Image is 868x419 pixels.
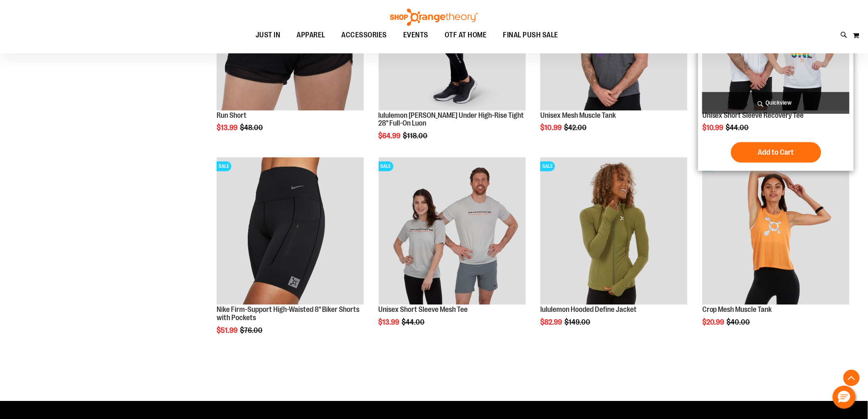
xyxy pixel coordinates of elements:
[540,111,616,119] a: Unisex Mesh Muscle Tank
[702,157,850,305] img: Crop Mesh Muscle Tank primary image
[375,153,530,347] div: product
[540,318,563,326] span: $82.99
[727,318,752,326] span: $40.00
[540,157,688,306] a: Product image for lululemon Hooded Define JacketSALE
[564,318,592,326] span: $149.00
[702,111,804,119] a: Unisex Short Sleeve Recovery Tee
[758,148,794,157] span: Add to Cart
[436,26,495,45] a: OTF AT HOME
[212,153,368,355] div: product
[540,305,637,314] a: lululemon Hooded Define Jacket
[333,26,395,45] a: ACCESSORIES
[379,318,401,326] span: $13.99
[403,132,429,140] span: $118.00
[247,26,289,45] a: JUST IN
[698,153,854,347] div: product
[402,318,426,326] span: $44.00
[702,305,772,314] a: Crop Mesh Muscle Tank
[731,142,821,163] button: Add to Cart
[726,124,750,132] span: $44.00
[379,305,468,314] a: Unisex Short Sleeve Mesh Tee
[702,124,725,132] span: $10.99
[564,124,588,132] span: $42.00
[217,157,364,305] img: Product image for Nike Firm-Support High-Waisted 8in Biker Shorts with Pockets
[403,26,428,44] span: EVENTS
[297,26,325,44] span: APPAREL
[217,305,359,322] a: Nike Firm-Support High-Waisted 8" Biker Shorts with Pockets
[217,157,364,306] a: Product image for Nike Firm-Support High-Waisted 8in Biker Shorts with PocketsSALE
[702,157,850,306] a: Crop Mesh Muscle Tank primary imageSALE
[379,157,526,306] a: Product image for Unisex Short Sleeve Mesh TeeSALE
[379,111,524,128] a: lululemon [PERSON_NAME] Under High-Rise Tight 28" Full-On Luon
[379,161,393,171] span: SALE
[240,124,264,132] span: $48.00
[288,26,333,45] a: APPAREL
[217,111,247,119] a: Run Short
[256,26,281,44] span: JUST IN
[540,124,563,132] span: $10.99
[843,370,860,386] button: Back To Top
[833,386,856,409] button: Hello, have a question? Let’s chat.
[540,161,555,171] span: SALE
[217,161,231,171] span: SALE
[217,124,239,132] span: $13.99
[389,9,479,26] img: Shop Orangetheory
[240,326,264,334] span: $76.00
[342,26,387,44] span: ACCESSORIES
[536,153,692,347] div: product
[445,26,487,44] span: OTF AT HOME
[395,26,436,45] a: EVENTS
[702,318,726,326] span: $20.99
[379,157,526,305] img: Product image for Unisex Short Sleeve Mesh Tee
[379,132,402,140] span: $64.99
[702,92,850,114] a: Quickview
[503,26,559,44] span: FINAL PUSH SALE
[540,157,688,305] img: Product image for lululemon Hooded Define Jacket
[495,26,567,44] a: FINAL PUSH SALE
[217,326,239,334] span: $51.99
